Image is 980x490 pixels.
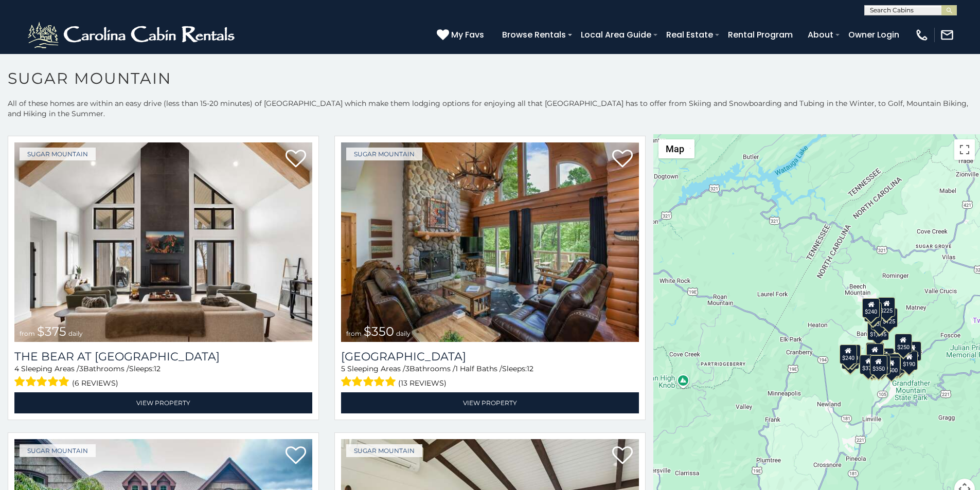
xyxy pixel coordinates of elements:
[863,298,880,318] div: $240
[398,376,447,390] span: (13 reviews)
[37,324,66,339] span: $375
[915,28,929,42] img: phone-regular-white.png
[576,26,656,44] a: Local Area Guide
[364,324,394,339] span: $350
[14,350,312,364] a: The Bear At [GEOGRAPHIC_DATA]
[346,330,362,337] span: from
[451,28,484,41] span: My Favs
[14,392,312,413] a: View Property
[72,376,118,390] span: (6 reviews)
[888,354,905,373] div: $195
[437,28,487,42] a: My Favs
[860,355,878,374] div: $375
[895,334,912,353] div: $250
[878,297,896,317] div: $225
[68,330,83,337] span: daily
[954,139,975,160] button: Toggle fullscreen view
[843,26,904,44] a: Owner Login
[79,364,83,373] span: 3
[405,364,409,373] span: 3
[661,26,718,44] a: Real Estate
[867,321,889,340] div: $1,095
[497,26,571,44] a: Browse Rentals
[341,392,639,413] a: View Property
[870,355,887,375] div: $350
[341,142,639,342] img: Grouse Moor Lodge
[341,350,639,364] a: [GEOGRAPHIC_DATA]
[154,364,161,373] span: 12
[866,343,884,363] div: $300
[346,444,422,457] a: Sugar Mountain
[877,348,894,368] div: $200
[286,445,306,467] a: Add to favorites
[455,364,502,373] span: 1 Half Baths /
[20,148,96,160] a: Sugar Mountain
[940,28,954,42] img: mail-regular-white.png
[612,445,633,467] a: Add to favorites
[14,364,19,373] span: 4
[840,344,857,364] div: $240
[14,350,312,364] h3: The Bear At Sugar Mountain
[14,142,312,342] img: The Bear At Sugar Mountain
[341,350,639,364] h3: Grouse Moor Lodge
[658,139,694,158] button: Change map style
[286,149,306,170] a: Add to favorites
[20,444,96,457] a: Sugar Mountain
[527,364,533,373] span: 12
[396,330,411,337] span: daily
[883,357,900,376] div: $500
[803,26,839,44] a: About
[341,364,639,390] div: Sleeping Areas / Bathrooms / Sleeps:
[880,308,898,328] div: $125
[901,351,918,370] div: $190
[341,142,639,342] a: Grouse Moor Lodge from $350 daily
[14,142,312,342] a: The Bear At Sugar Mountain from $375 daily
[26,20,239,50] img: White-1-2.png
[20,330,35,337] span: from
[346,148,422,160] a: Sugar Mountain
[904,341,921,361] div: $155
[666,143,684,154] span: Map
[723,26,798,44] a: Rental Program
[341,364,345,373] span: 5
[14,364,312,390] div: Sleeping Areas / Bathrooms / Sleeps:
[866,342,883,362] div: $190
